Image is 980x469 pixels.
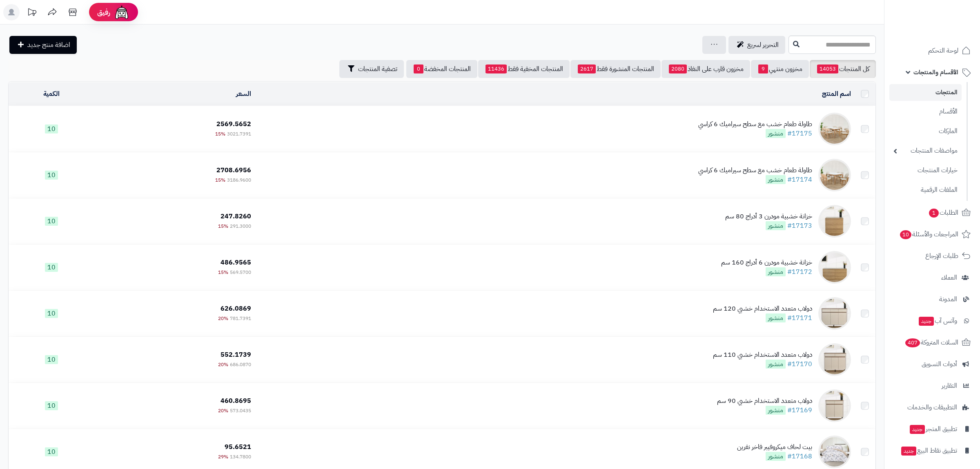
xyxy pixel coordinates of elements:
div: بيت لحاف ميكروفيبر فاخر نفرين [737,442,812,452]
span: 9 [758,64,768,73]
a: المدونة [889,289,975,309]
span: أدوات التسويق [922,358,957,370]
span: 1 [929,208,939,218]
span: 10 [45,309,58,318]
span: جديد [910,425,925,434]
img: طاولة طعام خشب مع سطح سيراميك 6 كراسي [818,113,851,145]
span: منشور [766,313,786,322]
span: 20% [218,315,228,322]
span: 552.1739 [220,350,251,360]
span: وآتس آب [918,315,957,327]
span: منشور [766,452,786,461]
a: اضافة منتج جديد [9,36,77,54]
a: الكمية [43,89,60,99]
a: #17168 [787,451,812,461]
span: 10 [45,217,58,226]
span: 626.0869 [220,304,251,313]
div: طاولة طعام خشب مع سطح سيراميك 6 كراسي [698,120,812,129]
a: تطبيق المتجرجديد [889,419,975,439]
img: خزانة خشبية مودرن 3 أدراج 80 سم [818,205,851,238]
a: مخزون منتهي9 [751,60,809,78]
img: طاولة طعام خشب مع سطح سيراميك 6 كراسي [818,159,851,191]
span: 10 [45,171,58,180]
a: أدوات التسويق [889,354,975,374]
span: 569.5700 [230,269,251,276]
a: مواصفات المنتجات [889,142,962,160]
a: #17175 [787,129,812,138]
span: 2080 [669,64,687,73]
span: منشور [766,406,786,415]
span: 3186.9600 [227,176,251,184]
span: 95.6521 [225,442,251,452]
span: السلات المتروكة [904,337,958,348]
div: دولاب متعدد الاستخدام خشبي 110 سم [713,350,812,360]
span: 20% [218,407,228,414]
span: منشور [766,175,786,184]
span: 15% [218,222,228,230]
div: طاولة طعام خشب مع سطح سيراميك 6 كراسي [698,166,812,175]
span: المدونة [939,293,957,305]
a: التقارير [889,376,975,396]
span: 29% [218,453,228,460]
a: #17171 [787,313,812,323]
span: 2617 [578,64,596,73]
span: منشور [766,267,786,276]
span: اضافة منتج جديد [27,40,70,50]
a: مخزون قارب على النفاذ2080 [661,60,750,78]
span: 10 [45,263,58,272]
span: 3021.7391 [227,130,251,138]
img: دولاب متعدد الاستخدام خشبي 110 سم [818,343,851,376]
span: الطلبات [928,207,958,218]
div: خزانة خشبية مودرن 6 أدراج 160 سم [721,258,812,267]
span: منشور [766,360,786,369]
span: 407 [904,338,920,348]
span: 15% [218,269,228,276]
span: تطبيق المتجر [909,423,957,435]
span: لوحة التحكم [928,45,958,56]
a: #17169 [787,405,812,415]
span: 15% [215,176,225,184]
a: المراجعات والأسئلة10 [889,224,975,244]
span: منشور [766,129,786,138]
span: 686.0870 [230,361,251,368]
a: الطلبات1 [889,203,975,222]
span: 10 [45,401,58,410]
span: 2708.6956 [216,165,251,175]
span: 0 [414,64,423,73]
img: دولاب متعدد الاستخدام خشبي 90 سم [818,389,851,422]
span: جديد [901,447,916,456]
a: كل المنتجات14053 [810,60,876,78]
a: العملاء [889,268,975,287]
span: التحرير لسريع [747,40,779,50]
span: العملاء [941,272,957,283]
span: 10 [45,124,58,133]
a: التطبيقات والخدمات [889,398,975,417]
span: 460.8695 [220,396,251,406]
button: تصفية المنتجات [339,60,404,78]
span: 10 [45,355,58,364]
a: طلبات الإرجاع [889,246,975,266]
span: 14053 [817,64,838,73]
a: الأقسام [889,103,962,120]
a: التحرير لسريع [728,36,785,54]
span: الأقسام والمنتجات [913,67,958,78]
a: المنتجات المخفضة0 [406,60,477,78]
a: تحديثات المنصة [22,4,42,22]
a: تطبيق نقاط البيعجديد [889,441,975,460]
span: 20% [218,361,228,368]
span: طلبات الإرجاع [925,250,958,262]
a: المنتجات المخفية فقط11436 [478,60,570,78]
a: #17174 [787,175,812,184]
img: خزانة خشبية مودرن 6 أدراج 160 سم [818,251,851,284]
div: دولاب متعدد الاستخدام خشبي 90 سم [717,396,812,406]
a: #17172 [787,267,812,277]
span: منشور [766,221,786,230]
span: التطبيقات والخدمات [907,402,957,413]
div: دولاب متعدد الاستخدام خشبي 120 سم [713,304,812,313]
span: تصفية المنتجات [358,64,397,74]
img: بيت لحاف ميكروفيبر فاخر نفرين [818,436,851,468]
span: 10 [45,447,58,456]
span: 486.9565 [220,258,251,267]
a: لوحة التحكم [889,41,975,60]
img: logo-2.png [924,6,972,23]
